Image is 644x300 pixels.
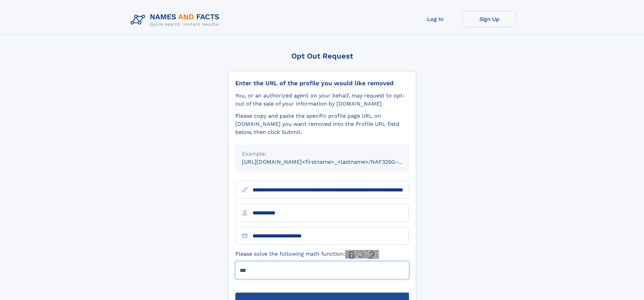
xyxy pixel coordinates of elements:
[235,92,409,108] div: You, or an authorized agent on your behalf, may request to opt-out of the sale of your informatio...
[242,159,422,165] small: [URL][DOMAIN_NAME]<firstname>_<lastname>/NAF325G-xxxxxxxx
[235,112,409,136] div: Please copy and paste the specific profile page URL on [DOMAIN_NAME] you want removed into the Pr...
[408,11,462,27] a: Log In
[242,150,402,158] div: Example:
[235,79,409,87] div: Enter the URL of the profile you would like removed
[462,11,517,27] a: Sign Up
[228,52,416,60] div: Opt Out Request
[235,250,379,259] label: Please solve the following math function:
[128,11,225,29] img: Logo Names and Facts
